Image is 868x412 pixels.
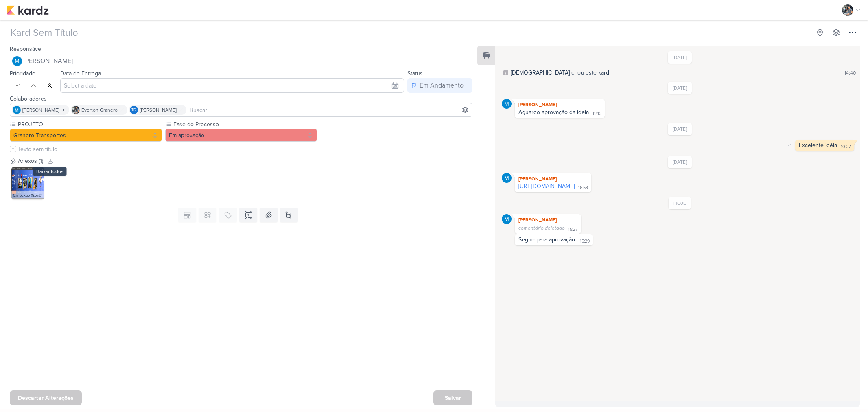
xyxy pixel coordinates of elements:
[578,185,588,191] div: 16:53
[516,101,603,109] div: [PERSON_NAME]
[60,78,404,93] input: Select a date
[10,129,162,142] button: Granero Transportes
[593,111,601,117] div: 12:12
[10,70,35,77] label: Prioridade
[8,25,811,40] input: Kard Sem Título
[10,54,472,68] button: [PERSON_NAME]
[22,106,59,114] span: [PERSON_NAME]
[12,56,22,66] img: MARIANA MIRANDA
[420,81,464,90] div: Em Andamento
[188,105,470,115] input: Buscar
[17,120,162,129] label: PROJETO
[799,142,837,149] div: Excelente idéia
[518,225,565,231] span: comentário deletado
[11,167,44,199] img: IDeWXRaVz4cfpODIMQfFdo8cURn2xwaIDAtxZUzm.png
[165,129,317,142] button: Em aprovação
[580,238,590,245] div: 15:29
[511,68,609,77] div: [DEMOGRAPHIC_DATA] criou este kard
[60,70,101,77] label: Data de Entrega
[18,157,43,165] div: Anexos (1)
[842,4,853,16] img: Everton Granero
[844,69,856,77] div: 14:40
[11,191,44,199] div: 0.mockup (1).png
[502,173,512,183] img: MARIANA MIRANDA
[173,120,317,129] label: Fase do Processo
[131,108,136,112] p: Td
[33,167,67,176] div: Baixar todos
[72,106,80,114] img: Everton Granero
[24,56,73,66] span: [PERSON_NAME]
[13,106,21,114] img: MARIANA MIRANDA
[502,99,512,109] img: MARIANA MIRANDA
[516,175,590,183] div: [PERSON_NAME]
[407,78,472,93] button: Em Andamento
[81,106,118,114] span: Everton Granero
[10,46,42,53] label: Responsável
[518,183,575,190] a: [URL][DOMAIN_NAME]
[140,106,177,114] span: [PERSON_NAME]
[10,94,472,103] div: Colaboradores
[841,144,851,150] div: 10:27
[16,145,472,153] input: Texto sem título
[130,106,138,114] div: Thais de carvalho
[407,70,423,77] label: Status
[518,109,589,116] div: Aguardo aprovação da ideia
[516,216,579,224] div: [PERSON_NAME]
[7,5,49,15] img: kardz.app
[568,226,578,233] div: 15:27
[518,236,576,243] div: Segue para aprovação.
[502,214,512,224] img: MARIANA MIRANDA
